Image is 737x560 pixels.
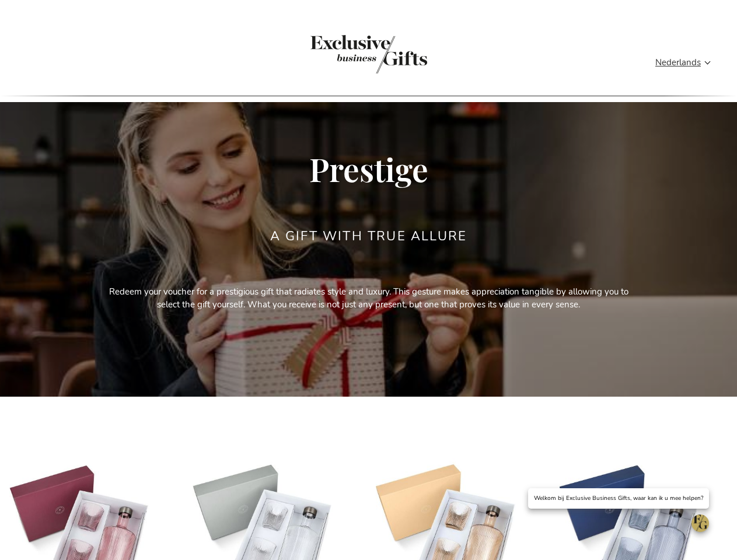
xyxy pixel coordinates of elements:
h2: a gift with true allure [270,229,467,243]
span: Nederlands [655,56,701,69]
p: Redeem your voucher for a prestigious gift that radiates style and luxury. This gesture makes app... [106,286,631,311]
span: Prestige [309,147,428,190]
